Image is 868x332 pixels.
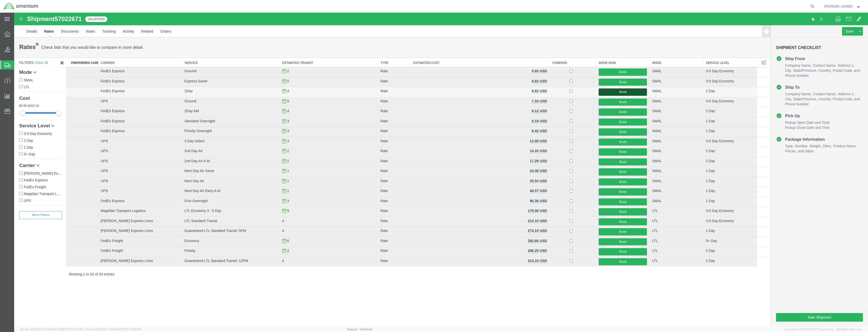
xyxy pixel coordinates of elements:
[635,104,689,114] td: SMAL
[517,56,533,60] b: 5.65 USD
[84,55,168,65] td: FedEx Express
[84,184,168,194] td: FedEx Express
[5,83,48,88] h4: Cost
[364,64,397,75] td: Rate
[265,134,364,145] td: 2
[168,184,265,194] td: First Overnight
[21,48,34,52] a: Clear All
[823,51,840,55] span: Address 1
[168,45,265,55] th: Service: activate to sort column ascending
[635,94,689,105] td: SMAL
[364,104,397,114] td: Rate
[265,154,364,164] td: 1
[5,164,48,170] label: FedEx Express
[168,234,265,244] td: Priority
[5,178,48,184] label: Magellan Transport Logistics
[265,224,364,234] td: 6
[779,55,803,60] span: State/Province
[689,184,743,194] td: 1 Day
[689,164,743,174] td: 1 Day
[52,45,84,55] th: Preferred Carrier : activate to sort column descending
[771,136,783,140] span: Pieces
[635,45,689,55] th: Mode: activate to sort column ascending
[689,75,743,85] td: 2 Day
[364,94,397,105] td: Rate
[5,159,8,162] input: [PERSON_NAME] Express Lines
[515,126,533,130] b: 12.08 USD
[689,234,743,244] td: 2 Day
[5,91,13,95] span: 5.65
[20,328,83,331] span: Server: 2025.20.0-970904bc0f3
[364,45,397,55] th: Type: activate to sort column ascending
[265,184,364,194] td: 3
[515,146,533,150] b: 17.29 USD
[84,94,168,105] td: FedEx Express
[799,79,822,83] span: Contact Name
[762,43,791,49] h4: Ship From
[584,106,633,113] button: Book
[514,216,533,220] b: 274.10 USD
[5,138,48,144] label: 5+ Day
[364,234,397,244] td: Rate
[515,186,533,190] b: 96.36 USD
[5,150,48,156] a: Carrier
[791,136,799,140] span: Value
[635,124,689,134] td: SMAL
[364,55,397,65] td: Rate
[105,13,123,25] a: Activity
[515,166,533,170] b: 25.54 USD
[514,246,533,250] b: 314.10 USD
[762,124,811,130] h4: Package Information
[168,194,265,204] td: LTL Economy 3 - 5 Day
[43,13,68,25] a: Documents
[364,134,397,145] td: Rate
[52,259,756,264] div: Showing 1 to 20 of 20 entries
[265,55,364,65] td: 2
[689,174,743,184] td: 1 Day
[5,71,48,77] label: LTL
[84,134,168,145] td: UPS
[364,154,397,164] td: Rate
[84,154,168,164] td: UPS
[364,75,397,85] td: Rate
[635,214,689,224] td: LTL
[584,66,633,73] button: Book
[689,45,743,55] th: Service Level: activate to sort column ascending
[635,244,689,254] td: LTL
[514,196,533,200] b: 179.08 USD
[584,76,633,83] button: Book
[265,164,364,174] td: 1
[364,214,397,224] td: Rate
[584,206,633,213] button: Book
[689,154,743,164] td: 1 Day
[584,235,633,243] button: Book
[784,327,862,331] span: Copyright © [DATE]-[DATE] Agistix Inc., All Rights Reserved
[265,194,364,204] td: 5
[823,79,840,83] span: Address 1
[143,13,161,25] a: Orders
[635,164,689,174] td: SMAL
[84,124,168,134] td: UPS
[265,204,364,214] td: 4
[635,184,689,194] td: SMAL
[5,72,8,76] input: LTL
[771,89,795,93] span: Phone Number
[5,119,8,122] input: 3-5 Day Economy
[5,186,8,189] input: UPS
[27,13,43,25] a: Rates
[584,136,633,143] button: Book
[635,154,689,164] td: SMAL
[168,244,265,254] td: Guaranteed LTL Standard Transit: 12PM
[517,96,533,100] b: 8.12 USD
[824,4,853,9] span: Joe Ricklefs
[689,194,743,204] td: 3-5 Day Economy
[689,224,743,234] td: 5+ Day
[771,84,778,88] span: City
[265,174,364,184] td: 1
[517,106,533,110] b: 8.18 USD
[84,114,168,125] td: FedEx Express
[85,328,141,331] span: Client: 2025.20.0-035ba07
